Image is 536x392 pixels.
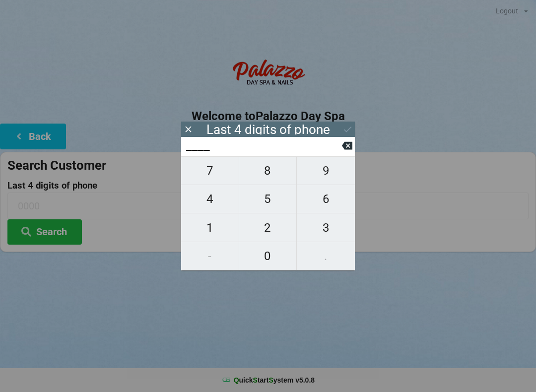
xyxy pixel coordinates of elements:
span: 9 [297,160,355,181]
span: 7 [181,160,239,181]
button: 1 [181,213,239,242]
span: 3 [297,217,355,238]
div: Last 4 digits of phone [206,125,330,134]
span: 1 [181,217,239,238]
span: 4 [181,189,239,209]
button: 6 [297,185,355,213]
button: 2 [239,213,297,242]
button: 7 [181,156,239,185]
span: 6 [297,189,355,209]
button: 8 [239,156,297,185]
button: 3 [297,213,355,242]
button: 0 [239,242,297,270]
button: 9 [297,156,355,185]
span: 5 [239,189,297,209]
span: 2 [239,217,297,238]
button: 4 [181,185,239,213]
span: 8 [239,160,297,181]
button: 5 [239,185,297,213]
span: 0 [239,246,297,266]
